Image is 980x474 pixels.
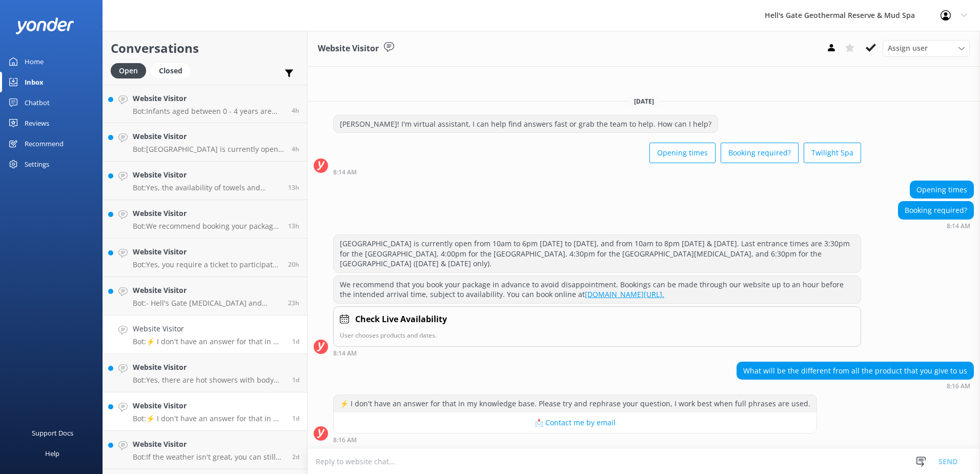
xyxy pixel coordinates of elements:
[25,92,50,113] div: Chatbot
[103,123,307,162] a: Website VisitorBot:[GEOGRAPHIC_DATA] is currently open from 10am to 6pm. Last entrance times are ...
[133,299,280,308] p: Bot: - Hell's Gate [MEDICAL_DATA] and Spas: Mud baths, Sulphur spas, and a complimentary Cool Plu...
[333,436,817,443] div: Sep 01 2025 08:16am (UTC +12:00) Pacific/Auckland
[334,276,861,303] div: We recommend that you book your package in advance to avoid disappointment. Bookings can be made ...
[292,414,299,423] span: Sep 01 2025 03:17am (UTC +12:00) Pacific/Auckland
[292,337,299,346] span: Sep 01 2025 08:16am (UTC +12:00) Pacific/Auckland
[133,93,284,104] h4: Website Visitor
[292,145,299,153] span: Sep 02 2025 05:11am (UTC +12:00) Pacific/Auckland
[103,431,307,469] a: Website VisitorBot:If the weather isn't great, you can still enjoy all of our experiences in the ...
[333,437,357,443] strong: 8:16 AM
[25,133,64,154] div: Recommend
[340,330,854,340] p: User chooses products and dates.
[133,400,284,411] h4: Website Visitor
[288,260,299,269] span: Sep 01 2025 02:03pm (UTC +12:00) Pacific/Auckland
[333,169,357,175] strong: 8:14 AM
[103,354,307,392] a: Website VisitorBot:Yes, there are hot showers with body wash available in our changing rooms. For...
[25,51,44,72] div: Home
[898,222,974,229] div: Sep 01 2025 08:14am (UTC +12:00) Pacific/Auckland
[334,395,816,412] div: ⚡ I don't have an answer for that in my knowledge base. Please try and rephrase your question, I ...
[910,181,973,199] div: Opening times
[333,349,861,357] div: Sep 01 2025 08:14am (UTC +12:00) Pacific/Auckland
[888,43,928,54] span: Assign user
[133,362,284,373] h4: Website Visitor
[103,162,307,200] a: Website VisitorBot:Yes, the availability of towels and swimwear for hire is subject to availabili...
[133,246,280,258] h4: Website Visitor
[292,376,299,384] span: Sep 01 2025 06:23am (UTC +12:00) Pacific/Auckland
[292,106,299,115] span: Sep 02 2025 06:00am (UTC +12:00) Pacific/Auckland
[133,260,280,269] p: Bot: Yes, you require a ticket to participate in the Hell's Gate Geothermal Walk. The package cos...
[899,202,973,219] div: Booking required?
[947,223,970,229] strong: 8:14 AM
[103,392,307,431] a: Website VisitorBot:⚡ I don't have an answer for that in my knowledge base. Please try and rephras...
[334,235,861,272] div: [GEOGRAPHIC_DATA] is currently open from 10am to 6pm [DATE] to [DATE], and from 10am to 8pm [DATE...
[45,443,59,464] div: Help
[103,239,307,277] a: Website VisitorBot:Yes, you require a ticket to participate in the Hell's Gate Geothermal Walk. T...
[133,131,284,142] h4: Website Visitor
[25,72,44,92] div: Inbox
[15,17,74,34] img: yonder-white-logo.png
[103,277,307,315] a: Website VisitorBot:- Hell's Gate [MEDICAL_DATA] and Spas: Mud baths, Sulphur spas, and a complime...
[133,183,280,192] p: Bot: Yes, the availability of towels and swimwear for hire is subject to availability.
[947,383,970,389] strong: 8:16 AM
[721,143,799,163] button: Booking required?
[133,414,284,423] p: Bot: ⚡ I don't have an answer for that in my knowledge base. Please try and rephrase your questio...
[103,315,307,354] a: Website VisitorBot:⚡ I don't have an answer for that in my knowledge base. Please try and rephras...
[737,362,973,380] div: What will be the different from all the product that you give to us
[133,376,284,385] p: Bot: Yes, there are hot showers with body wash available in our changing rooms. For storage, we p...
[133,337,284,346] p: Bot: ⚡ I don't have an answer for that in my knowledge base. Please try and rephrase your questio...
[103,200,307,239] a: Website VisitorBot:We recommend booking your package in advance to avoid disappointment. You can ...
[111,38,299,58] h2: Conversations
[111,63,146,78] div: Open
[333,168,861,175] div: Sep 01 2025 08:14am (UTC +12:00) Pacific/Auckland
[103,85,307,123] a: Website VisitorBot:Infants aged between 0 - 4 years are free of charge with a paying adult.4h
[151,63,190,78] div: Closed
[318,42,379,55] h3: Website Visitor
[133,452,284,462] p: Bot: If the weather isn't great, you can still enjoy all of our experiences in the rain as the re...
[585,289,664,299] a: [DOMAIN_NAME][URL].
[133,439,284,450] h4: Website Visitor
[133,208,280,219] h4: Website Visitor
[25,154,49,174] div: Settings
[133,145,284,154] p: Bot: [GEOGRAPHIC_DATA] is currently open from 10am to 6pm. Last entrance times are 3:30pm for the...
[133,222,280,231] p: Bot: We recommend booking your package in advance to avoid disappointment. You can book online at...
[288,222,299,230] span: Sep 01 2025 08:12pm (UTC +12:00) Pacific/Auckland
[133,323,284,334] h4: Website Visitor
[288,299,299,307] span: Sep 01 2025 10:46am (UTC +12:00) Pacific/Auckland
[32,423,73,443] div: Support Docs
[133,107,284,116] p: Bot: Infants aged between 0 - 4 years are free of charge with a paying adult.
[288,183,299,192] span: Sep 01 2025 08:39pm (UTC +12:00) Pacific/Auckland
[333,350,357,357] strong: 8:14 AM
[628,97,660,106] span: [DATE]
[737,382,974,389] div: Sep 01 2025 08:16am (UTC +12:00) Pacific/Auckland
[649,143,716,163] button: Opening times
[804,143,861,163] button: Twilight Spa
[334,115,718,133] div: [PERSON_NAME]! I'm virtual assistant, I can help find answers fast or grab the team to help. How ...
[292,452,299,461] span: Aug 31 2025 08:24am (UTC +12:00) Pacific/Auckland
[355,313,447,326] h4: Check Live Availability
[25,113,49,133] div: Reviews
[883,40,970,56] div: Assign User
[133,169,280,181] h4: Website Visitor
[133,285,280,296] h4: Website Visitor
[151,65,195,76] a: Closed
[334,412,816,433] button: 📩 Contact me by email
[111,65,151,76] a: Open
